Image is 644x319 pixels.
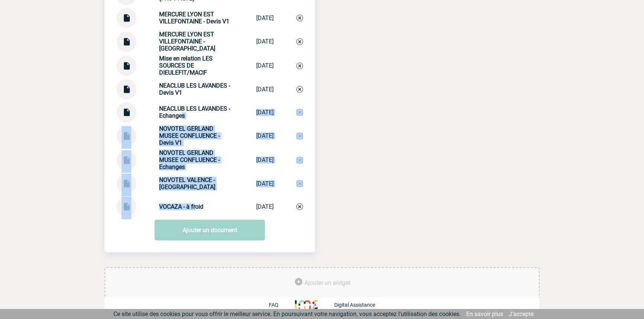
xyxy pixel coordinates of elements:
[269,302,278,307] p: FAQ
[305,279,350,286] span: Ajouter un widget
[296,86,303,92] img: Supprimer
[159,176,215,191] strong: NOVOTEL VALENCE - [GEOGRAPHIC_DATA]
[256,156,274,163] div: [DATE]
[295,300,318,309] img: http://www.idealmeetingsevents.fr/
[256,109,274,116] div: [DATE]
[269,301,295,308] a: FAQ
[159,105,230,119] strong: NEACLUB LES LAVANDES - Echanges
[256,132,274,139] div: [DATE]
[296,203,303,210] img: Supprimer
[256,203,274,210] div: [DATE]
[159,149,220,170] strong: NOVOTEL GERLAND MUSEE CONFLUENCE - Echanges
[159,31,215,52] strong: MERCURE LYON EST VILLEFONTAINE - [GEOGRAPHIC_DATA]
[509,310,534,318] a: J'accepte
[113,310,461,318] span: Ce site utilise des cookies pour vous offrir le meilleur service. En poursuivant votre navigation...
[159,55,213,76] strong: Mise en relation LES SOURCES DE DIEULEFIT/MACIF
[159,125,220,146] strong: NOVOTEL GERLAND MUSEE CONFLUENCE - Devis V1
[466,310,503,318] a: En savoir plus
[256,86,274,93] div: [DATE]
[159,203,203,210] strong: VOCAZA - à froid
[104,267,540,298] div: Ajouter des outils d'aide à la gestion de votre événement
[296,109,303,115] img: Supprimer
[256,180,274,187] div: [DATE]
[155,219,265,240] a: Ajouter un document
[296,38,303,45] img: Supprimer
[296,14,303,21] img: Supprimer
[296,133,303,139] img: Supprimer
[256,38,274,45] div: [DATE]
[334,302,375,307] p: Digital Assistance
[296,180,303,187] img: Supprimer
[159,82,230,96] strong: NEACLUB LES LAVANDES - Devis V1
[159,11,229,25] strong: MERCURE LYON EST VILLEFONTAINE - Devis V1
[256,62,274,69] div: [DATE]
[296,62,303,69] img: Supprimer
[296,157,303,163] img: Supprimer
[256,14,274,22] div: [DATE]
